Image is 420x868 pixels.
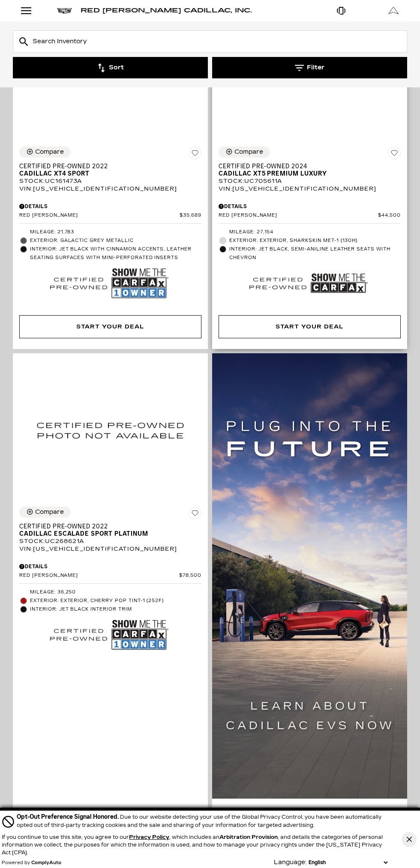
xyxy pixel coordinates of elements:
span: Cadillac XT4 Sport [19,170,195,177]
div: Pricing Details - Certified Pre-Owned 2022 Cadillac XT4 Sport [19,203,201,210]
span: Interior: Jet Black, Semi-aniline leather seats with chevron [229,245,401,262]
img: Cadillac Certified Used Vehicle [50,270,107,297]
a: Certified Pre-Owned 2022Cadillac XT4 Sport [19,163,201,177]
button: Close Button [402,832,417,847]
a: Certified Pre-Owned 2024Cadillac XT5 Premium Luxury [219,163,401,177]
li: Mileage: 27,154 [219,228,401,236]
span: $44,500 [378,212,401,219]
div: Stock : UC705611A [219,177,401,185]
span: Interior: Jet Black with Cinnamon accents, Leather seating surfaces with mini-perforated inserts [30,245,201,262]
div: Compare [35,508,64,516]
a: Certified Pre-Owned 2022Cadillac Escalade Sport Platinum [19,523,201,537]
button: Save Vehicle [189,146,201,163]
img: Cadillac Certified Used Vehicle [249,270,306,297]
span: Red [PERSON_NAME] [219,212,378,219]
img: Cadillac Certified Used Vehicle [50,621,107,648]
p: If you continue to use this site, you agree to our , which includes an , and details the categori... [2,834,383,856]
span: $35,689 [180,212,201,219]
button: Sort [13,57,208,78]
div: VIN: [US_VEHICLE_IDENTIFICATION_NUMBER] [19,185,201,193]
span: Certified Pre-Owned 2022 [19,163,195,170]
div: Stock : UC268621A [19,537,201,545]
div: Start Your Deal [76,322,144,331]
a: Red [PERSON_NAME] $35,689 [19,212,201,219]
div: Start Your Deal [219,315,401,338]
span: Red [PERSON_NAME] [19,573,179,579]
div: Compare [35,148,64,156]
div: Pricing Details - Certified Pre-Owned 2022 Cadillac Escalade Sport Platinum [19,563,201,570]
button: Compare Vehicle [219,146,270,158]
div: Language: [274,859,306,865]
img: Show Me the CARFAX 1-Owner Badge [111,616,168,654]
div: Powered by [2,860,61,865]
select: Language Select [306,859,390,866]
img: Cadillac logo [57,8,72,14]
div: VIN: [US_VEHICLE_IDENTIFICATION_NUMBER] [219,185,401,193]
button: Save Vehicle [388,146,401,163]
li: Mileage: 36,250 [19,588,201,597]
input: Search Inventory [13,30,407,53]
img: Show Me the CARFAX Badge [311,264,368,302]
li: Mileage: 21,783 [19,228,201,236]
div: Due to our website detecting your use of the Global Privacy Control, you have been automatically ... [17,812,390,829]
span: $78,500 [179,573,201,579]
span: Certified Pre-Owned 2022 [19,523,195,530]
span: Exterior: Galactic Grey Metallic [30,236,201,245]
a: Cadillac logo [57,8,72,14]
a: Red [PERSON_NAME] Cadillac, Inc. [81,8,252,14]
span: Exterior: Exterior, Cherry Pop Tint-1 (252f) [30,597,201,605]
div: Start Your Deal [19,315,201,338]
div: Pricing Details - Certified Pre-Owned 2024 Cadillac XT5 Premium Luxury [219,203,401,210]
a: Red [PERSON_NAME] $78,500 [19,573,201,579]
span: Red [PERSON_NAME] Cadillac, Inc. [81,7,252,14]
button: Save Vehicle [189,507,201,523]
span: Certified Pre-Owned 2024 [219,163,394,170]
img: 2022 Cadillac Escalade Sport Platinum [19,360,201,500]
button: Filter [212,57,407,78]
div: Stock : UC161473A [19,177,201,185]
span: Exterior: Exterior, Sharkskin Met-1 (130h) [229,236,401,245]
span: Interior: Jet Black Interior trim [30,605,201,614]
button: Compare Vehicle [19,146,71,158]
span: Cadillac Escalade Sport Platinum [19,530,195,537]
a: Red [PERSON_NAME] $44,500 [219,212,401,219]
span: Opt-Out Preference Signal Honored . [17,813,120,820]
div: Start Your Deal [276,322,343,331]
u: Privacy Policy [129,834,169,840]
a: ComplyAuto [31,860,61,865]
span: Red [PERSON_NAME] [19,212,180,219]
div: VIN: [US_VEHICLE_IDENTIFICATION_NUMBER] [19,545,201,553]
img: Show Me the CARFAX 1-Owner Badge [111,264,168,302]
div: Compare [234,148,263,156]
span: Cadillac XT5 Premium Luxury [219,170,394,177]
strong: Arbitration Provision [219,834,278,840]
button: Compare Vehicle [19,507,71,518]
